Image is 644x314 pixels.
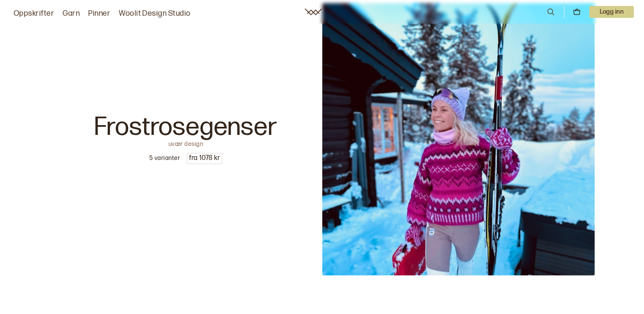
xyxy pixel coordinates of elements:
p: 5 varianter [149,154,180,163]
p: Logg inn [589,6,634,18]
p: uvær design [169,140,203,146]
button: User dropdown [589,6,634,18]
a: Woolit Design Studio [119,8,191,20]
img: uvær design Frosegenser OBS! Alle genserne på bildene er strikket i Drops Snow, annen garninfo er... [322,3,595,275]
a: uvær design Frosegenser OBS! Alle genserne på bildene er strikket i Drops Snow, annen garninfo er... [31,3,613,275]
a: Pinner [88,8,110,20]
a: Oppskrifter [14,8,54,20]
p: Frostrosegenser [94,114,278,140]
a: Woolit [305,9,322,15]
p: fra 1078 kr [187,153,222,163]
a: Garn [63,8,80,20]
